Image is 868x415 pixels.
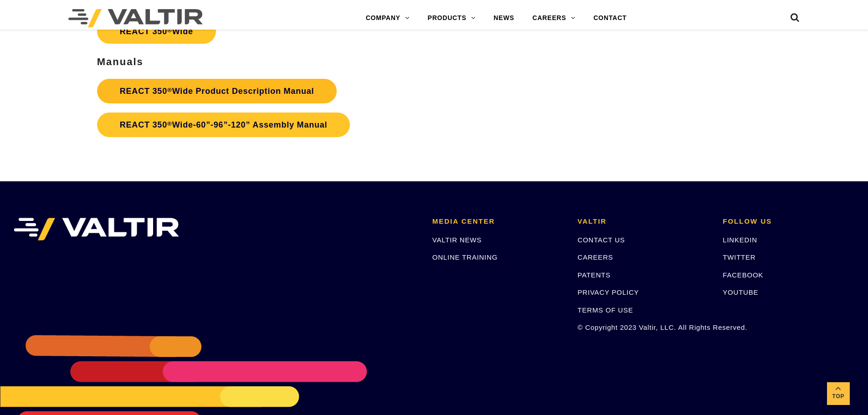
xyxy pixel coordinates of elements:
[578,236,625,244] a: CONTACT US
[68,9,203,27] img: Valtir
[578,271,611,279] a: PATENTS
[827,391,850,402] span: Top
[14,218,179,241] img: VALTIR
[484,9,523,27] a: NEWS
[723,288,758,296] a: YOUTUBE
[419,9,485,27] a: PRODUCTS
[578,322,709,333] p: © Copyright 2023 Valtir, LLC. All Rights Reserved.
[97,79,337,103] a: REACT 350®Wide Product Description Manual
[97,56,144,67] strong: Manuals
[723,271,763,279] a: FACEBOOK
[578,218,709,225] h2: VALTIR
[97,113,350,137] a: REACT 350®Wide-60”-96”-120” Assembly Manual
[432,253,498,261] a: ONLINE TRAINING
[723,236,757,244] a: LINKEDIN
[578,253,613,261] a: CAREERS
[167,120,172,127] sup: ®
[827,382,850,405] a: Top
[432,236,482,244] a: VALTIR NEWS
[723,218,854,225] h2: FOLLOW US
[167,87,172,93] sup: ®
[584,9,636,27] a: CONTACT
[578,288,639,296] a: PRIVACY POLICY
[723,253,755,261] a: TWITTER
[578,306,633,314] a: TERMS OF USE
[524,9,585,27] a: CAREERS
[167,27,172,34] sup: ®
[357,9,419,27] a: COMPANY
[97,19,216,44] a: REACT 350®Wide
[432,218,564,225] h2: MEDIA CENTER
